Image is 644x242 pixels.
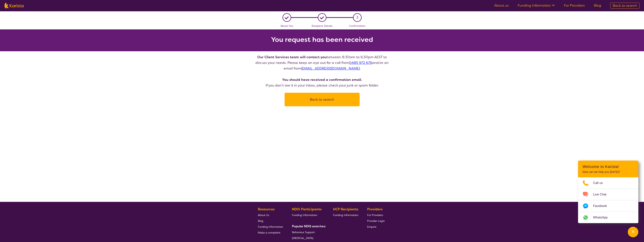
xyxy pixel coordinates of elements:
span: About Us [258,213,269,217]
a: Behaviour Support [292,229,324,235]
span: Make a complaint [258,231,280,234]
span: 3 [356,15,358,20]
span: Recipient Details [312,24,332,28]
ul: Choose channel [578,177,638,223]
a: Make a complaint [258,230,283,235]
b: Popular NDIS searches: [292,224,326,228]
span: Facebook [593,203,611,209]
a: Funding Information [292,212,324,218]
span: Behaviour Support [292,231,315,234]
b: Our Client Services team will contact you [257,55,326,59]
b: NDIS Participants [292,207,322,211]
div: Channel Menu [578,161,638,223]
div: L [284,15,290,21]
span: [MEDICAL_DATA] [292,236,313,240]
button: Channel Menu [628,227,638,237]
p: How can we help you [DATE]? [583,170,634,174]
span: Confirmation [349,24,365,28]
span: Funding Information [292,213,317,217]
span: Funding Information [258,225,283,228]
a: Back to search [285,93,360,106]
h2: Welcome to Karista! [583,164,634,169]
a: About us [494,3,509,8]
span: Call us [593,180,607,186]
a: Funding Information [333,212,358,218]
button: Back to search [289,94,355,105]
a: About Us [258,212,283,218]
img: Karista logo [5,3,24,8]
b: You should have received a confirmation email. [282,77,362,82]
h2: You request has been received [271,36,373,43]
a: For Providers [367,212,385,218]
span: For Providers [367,213,383,217]
a: 0485 972 676 [349,60,372,65]
span: Provider Login [367,219,385,223]
a: Web link opens in a new tab. [578,212,638,223]
a: [EMAIL_ADDRESS][DOMAIN_NAME] [301,66,360,71]
a: Provider Login [367,218,385,224]
a: Back to search [610,3,639,9]
a: Blog [258,218,283,224]
p: between 8:30am to 6:30pm AEST to discuss your needs. Please keep an eye out for a call from and/o... [254,54,390,88]
span: Enquire [367,225,376,228]
a: Blog [594,3,601,8]
b: Resources [258,207,275,211]
span: Live Chat [593,192,611,197]
a: For Providers [564,3,585,8]
div: L [319,15,325,21]
span: About You [280,24,293,28]
b: Providers [367,207,383,211]
a: [MEDICAL_DATA] [292,235,324,241]
b: HCP Recipients [333,207,358,211]
span: Back to search [613,3,637,8]
a: Enquire [367,224,385,230]
a: Funding Information [518,3,555,8]
span: WhatsApp [593,215,612,220]
span: Funding Information [333,213,358,217]
a: Funding Information [258,224,283,230]
span: Blog [258,219,263,223]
